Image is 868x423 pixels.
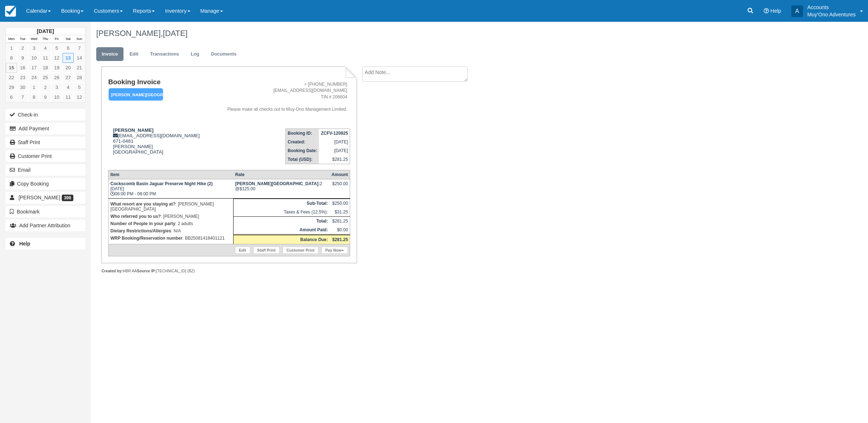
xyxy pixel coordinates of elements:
[17,53,28,63] a: 9
[5,109,85,121] button: Check-in
[240,186,255,191] span: $125.00
[108,179,233,198] td: [DATE] 06:00 PM - 08:00 PM
[234,170,330,179] th: Rate
[5,6,16,17] img: checkfront-main-nav-mini-logo.png
[40,82,51,92] a: 2
[234,216,330,225] th: Total:
[5,178,85,190] button: Copy Booking
[286,129,319,138] th: Booking ID:
[108,127,210,164] div: [EMAIL_ADDRESS][DOMAIN_NAME] 671-0481 [PERSON_NAME] [GEOGRAPHIC_DATA]
[62,73,74,82] a: 27
[5,206,85,217] button: Bookmark
[330,170,350,179] th: Amount
[6,73,17,82] a: 22
[110,221,175,226] strong: Number of People in your party
[764,8,769,13] i: Help
[40,43,51,53] a: 4
[96,47,123,61] a: Invoice
[791,5,803,17] div: A
[6,35,17,43] th: Mon
[163,29,187,38] span: [DATE]
[283,247,319,254] a: Customer Print
[17,82,28,92] a: 30
[19,241,30,247] b: Help
[6,92,17,102] a: 6
[234,235,330,244] th: Balance Due:
[319,155,350,164] td: $281.25
[110,200,231,213] p: : [PERSON_NAME][GEOGRAPHIC_DATA]
[330,208,350,217] td: $31.25
[319,138,350,146] td: [DATE]
[17,43,28,53] a: 2
[6,63,17,73] a: 15
[40,35,51,43] th: Thu
[234,199,330,208] th: Sub-Total:
[234,225,330,235] th: Amount Paid:
[235,181,320,186] strong: Hopkins Bay Resort
[28,92,40,102] a: 8
[110,202,175,207] strong: What resort are you staying at?
[62,35,74,43] th: Sat
[51,73,62,82] a: 26
[286,155,319,164] th: Total (USD):
[253,247,280,254] a: Staff Print
[330,199,350,208] td: $250.00
[74,43,85,53] a: 7
[28,53,40,63] a: 10
[5,164,85,176] button: Email
[330,216,350,225] td: $281.25
[235,247,250,254] a: Edit
[213,81,348,113] address: + [PHONE_NUMBER] [EMAIL_ADDRESS][DOMAIN_NAME] TIN # 206604 Please make all checks out to Muy-Ono ...
[101,268,357,274] div: HBR AA [TECHNICAL_ID] (BZ)
[109,88,163,101] em: [PERSON_NAME][GEOGRAPHIC_DATA]
[40,53,51,63] a: 11
[17,73,28,82] a: 23
[51,63,62,73] a: 19
[96,29,737,38] h1: [PERSON_NAME],
[321,247,348,254] a: Pay Now
[62,53,74,63] a: 13
[330,225,350,235] td: $0.00
[206,47,242,61] a: Documents
[286,138,319,146] th: Created:
[5,137,85,148] a: Staff Print
[28,35,40,43] th: Wed
[28,82,40,92] a: 1
[62,195,73,201] span: 398
[17,35,28,43] th: Tue
[40,73,51,82] a: 25
[234,208,330,217] td: Taxes & Fees (12.5%):
[110,181,212,186] strong: Cockscomb Basin Jaguar Preserve Night Hike (2)
[6,53,17,63] a: 8
[62,92,74,102] a: 11
[19,195,60,200] span: [PERSON_NAME]
[5,123,85,134] button: Add Payment
[145,47,184,61] a: Transactions
[807,4,856,11] p: Accounts
[124,47,144,61] a: Edit
[101,269,123,273] strong: Created by:
[62,63,74,73] a: 20
[332,181,348,192] div: $250.00
[110,213,231,220] p: : [PERSON_NAME]
[40,92,51,102] a: 9
[51,35,62,43] th: Fri
[6,43,17,53] a: 1
[110,227,231,235] p: : N/A
[286,146,319,155] th: Booking Date:
[321,131,348,136] strong: ZCFV-120925
[137,269,156,273] strong: Source IP:
[108,78,210,86] h1: Booking Invoice
[319,146,350,155] td: [DATE]
[28,63,40,73] a: 17
[5,220,85,231] button: Add Partner Attribution
[74,92,85,102] a: 12
[62,82,74,92] a: 4
[51,53,62,63] a: 12
[113,127,154,133] strong: [PERSON_NAME]
[110,214,161,219] strong: Who referred you to us?
[5,192,85,203] a: [PERSON_NAME] 398
[110,235,231,242] p: : BB25081418401121
[770,8,781,14] span: Help
[51,92,62,102] a: 10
